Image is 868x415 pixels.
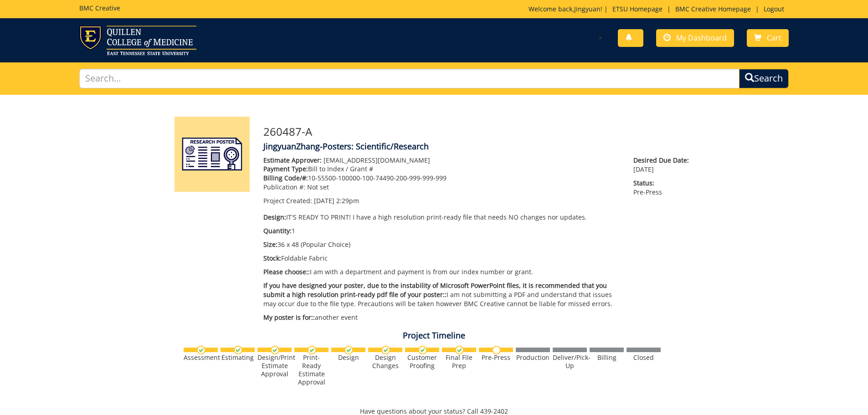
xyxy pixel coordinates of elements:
p: Welcome back, ! | | | [529,5,789,14]
p: IT'S READY TO PRINT! I have a high resolution print-ready file that needs NO changes nor updates. [263,213,620,222]
span: My Dashboard [676,33,727,43]
img: checkmark [308,346,316,354]
span: Size: [263,240,277,249]
button: Search [739,69,789,88]
a: BMC Creative Homepage [671,5,755,13]
p: Foldable Fabric [263,254,620,263]
span: Publication #: [263,183,305,191]
span: Project Created: [263,196,312,205]
span: Not set [307,183,329,191]
a: Jingyuan [574,5,601,13]
div: Design/Print Estimate Approval [257,354,292,378]
a: ETSU Homepage [608,5,667,13]
span: [DATE] 2:29pm [314,196,359,205]
h5: BMC Creative [79,5,120,11]
input: Search... [79,69,740,88]
p: 1 [263,226,620,236]
span: Estimate Approver: [263,156,322,164]
img: checkmark [197,346,205,354]
div: Production [516,354,550,362]
div: Design [331,354,365,362]
p: I am with a department and payment is from our index number or grant. [263,267,620,277]
img: no [492,346,501,354]
img: checkmark [455,346,464,354]
span: Billing Code/#: [263,174,308,182]
span: Quantity: [263,226,292,235]
div: Pre-Press [479,354,513,362]
p: 10-55500-100000-100-74490-200-999-999-999 [263,174,620,183]
img: checkmark [418,346,427,354]
span: Stock: [263,254,281,262]
a: Cart [747,29,789,47]
img: Product featured image [175,117,250,192]
img: checkmark [381,346,390,354]
div: Estimating [221,354,255,362]
div: Deliver/Pick-Up [553,354,587,370]
span: Cart [767,33,781,43]
div: Customer Proofing [405,354,439,370]
p: Bill to Index / Grant # [263,164,620,174]
img: checkmark [271,346,279,354]
div: Assessment [184,354,218,362]
div: Billing [590,354,624,362]
span: My poster is for:: [263,313,315,322]
span: Design: [263,213,286,221]
img: checkmark [344,346,353,354]
a: My Dashboard [656,29,734,47]
span: Status: [633,179,693,188]
span: Payment Type: [263,164,308,173]
span: Please choose:: [263,267,310,276]
p: 36 x 48 (Popular Choice) [263,240,620,249]
p: I am not submitting a PDF and understand that issues may occur due to the file type. Precautions ... [263,281,620,308]
img: checkmark [234,346,242,354]
p: [EMAIL_ADDRESS][DOMAIN_NAME] [263,156,620,165]
img: ETSU logo [79,26,196,55]
p: [DATE] [633,156,693,174]
p: Pre-Press [633,179,693,197]
a: Logout [759,5,789,13]
span: If you have designed your poster, due to the instability of Microsoft PowerPoint files, it is rec... [263,281,607,299]
p: another event [263,313,620,322]
h3: 260487-A [263,126,694,138]
div: Closed [627,354,661,362]
h4: Project Timeline [168,331,701,340]
div: Final File Prep [442,354,476,370]
div: Print-Ready Estimate Approval [294,354,329,386]
div: Design Changes [368,354,402,370]
h4: JingyuanZhang-Posters: Scientific/Research [263,142,694,151]
span: Desired Due Date: [633,156,693,165]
